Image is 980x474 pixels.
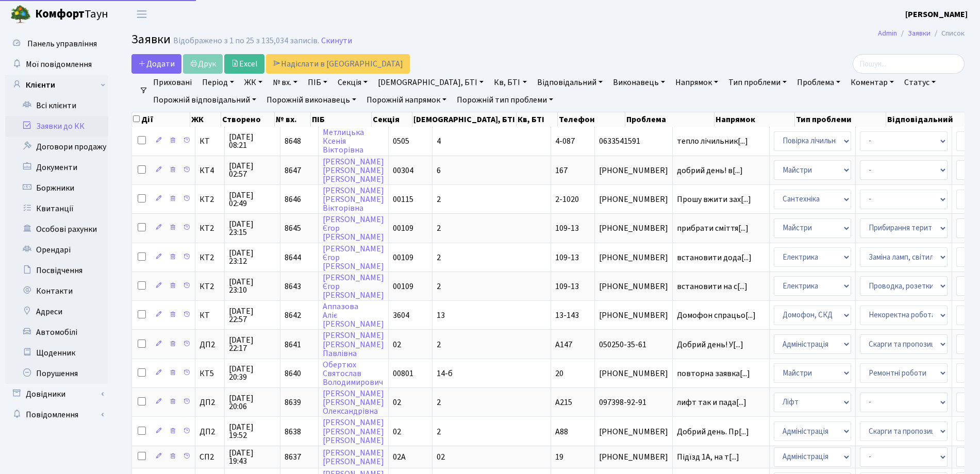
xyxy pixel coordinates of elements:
[285,368,301,379] span: 8640
[393,368,413,379] span: 00801
[5,137,108,157] a: Договори продажу
[27,38,97,49] span: Панель управління
[229,162,276,178] span: [DATE] 02:57
[323,185,384,214] a: [PERSON_NAME][PERSON_NAME]Вікторівна
[905,8,968,21] a: [PERSON_NAME]
[323,330,384,359] a: [PERSON_NAME][PERSON_NAME]Павлівна
[533,74,607,91] a: Відповідальний
[5,404,108,425] a: Повідомлення
[224,54,264,74] a: Excel
[677,397,746,408] span: лифт так и пада[...]
[599,253,668,262] span: [PHONE_NUMBER]
[200,282,220,291] span: КТ2
[285,451,301,463] span: 8637
[599,398,668,407] span: 097398-92-91
[599,166,668,175] span: [PHONE_NUMBER]
[35,6,108,23] span: Таун
[229,133,276,149] span: [DATE] 08:21
[129,6,155,23] button: Переключити навігацію
[229,365,276,381] span: [DATE] 20:39
[677,339,743,350] span: Добрий день! У[...]
[677,281,748,292] span: встановити на с[...]
[677,426,749,437] span: Добрий день. Пр[...]
[229,307,276,324] span: [DATE] 22:57
[323,388,384,417] a: [PERSON_NAME][PERSON_NAME]Олександрівна
[229,423,276,439] span: [DATE] 19:52
[229,278,276,294] span: [DATE] 23:10
[229,191,276,208] span: [DATE] 02:49
[609,74,669,91] a: Виконавець
[393,194,413,205] span: 00115
[393,426,401,437] span: 02
[599,311,668,319] span: [PHONE_NUMBER]
[677,136,748,147] span: тепло лічильник[...]
[149,91,260,109] a: Порожній відповідальний
[323,301,384,330] a: АппазоваАліє[PERSON_NAME]
[285,310,301,321] span: 8642
[555,281,579,292] span: 109-13
[908,28,931,39] a: Заявки
[132,112,190,127] th: Дії
[285,397,301,408] span: 8639
[285,194,301,205] span: 8646
[878,28,897,39] a: Admin
[437,252,441,263] span: 2
[555,165,568,176] span: 167
[677,310,756,321] span: Домофон спрацьо[...]
[362,91,451,109] a: Порожній напрямок
[5,363,108,384] a: Порушення
[198,74,238,91] a: Період
[715,112,795,127] th: Напрямок
[5,343,108,363] a: Щоденник
[269,74,302,91] a: № вх.
[677,223,749,234] span: прибрати сміття[...]
[323,417,384,446] a: [PERSON_NAME][PERSON_NAME][PERSON_NAME]
[221,112,275,127] th: Створено
[437,451,445,463] span: 02
[393,397,401,408] span: 02
[131,30,171,48] span: Заявки
[285,136,301,147] span: 8648
[677,165,743,176] span: добрий день! в[...]
[5,95,108,116] a: Всі клієнти
[285,339,301,350] span: 8641
[393,223,413,234] span: 00109
[229,449,276,465] span: [DATE] 19:43
[490,74,530,91] a: Кв, БТІ
[5,116,108,137] a: Заявки до КК
[323,272,384,301] a: [PERSON_NAME]Єгор[PERSON_NAME]
[437,426,441,437] span: 2
[285,223,301,234] span: 8645
[323,359,383,388] a: ОбертюхСвятославВолодимирович
[5,322,108,343] a: Автомобілі
[555,368,563,379] span: 20
[138,58,175,70] span: Додати
[393,451,406,463] span: 02А
[200,253,220,262] span: КТ2
[437,368,453,379] span: 14-б
[285,252,301,263] span: 8644
[671,74,722,91] a: Напрямок
[853,54,965,74] input: Пошук...
[334,74,372,91] a: Секція
[323,156,384,185] a: [PERSON_NAME][PERSON_NAME][PERSON_NAME]
[200,224,220,232] span: КТ2
[5,178,108,198] a: Боржники
[131,54,181,74] a: Додати
[517,112,557,127] th: Кв, БТІ
[374,74,488,91] a: [DEMOGRAPHIC_DATA], БТІ
[5,301,108,322] a: Адреси
[599,195,668,204] span: [PHONE_NUMBER]
[437,194,441,205] span: 2
[437,165,441,176] span: 6
[200,453,220,461] span: СП2
[558,112,625,127] th: Телефон
[555,451,563,463] span: 19
[625,112,715,127] th: Проблема
[393,252,413,263] span: 00109
[149,74,196,91] a: Приховані
[5,281,108,301] a: Контакти
[285,426,301,437] span: 8638
[437,281,441,292] span: 2
[795,112,886,127] th: Тип проблеми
